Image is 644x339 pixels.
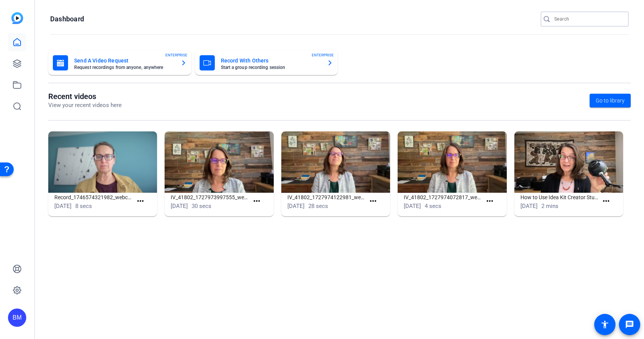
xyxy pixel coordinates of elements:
mat-icon: more_horiz [368,197,378,206]
mat-icon: more_horiz [601,197,611,206]
img: Record_1746574321982_webcam [48,131,157,193]
a: Go to library [590,94,631,107]
p: View your recent videos here [48,101,122,110]
mat-card-subtitle: Request recordings from anyone, anywhere [74,65,174,70]
div: BM [8,309,26,327]
input: Search [554,14,623,24]
span: ENTERPRISE [312,52,334,58]
mat-icon: accessibility [600,320,609,329]
mat-card-subtitle: Start a group recording session [221,65,321,70]
button: Record With OthersStart a group recording sessionENTERPRISE [195,51,338,75]
h1: How to Use Idea Kit Creator Studio [520,193,599,202]
h1: IV_41802_1727973997555_webcam [171,193,249,202]
img: IV_41802_1727974122981_webcam [281,131,390,193]
h1: Record_1746574321982_webcam [54,193,133,202]
mat-icon: message [625,320,634,329]
h1: Dashboard [50,14,84,24]
span: 30 secs [192,203,211,209]
h1: IV_41802_1727974122981_webcam [287,193,366,202]
span: [DATE] [54,203,71,209]
mat-card-title: Record With Others [221,56,321,65]
span: 8 secs [75,203,92,209]
img: blue-gradient.svg [11,12,23,24]
button: Send A Video RequestRequest recordings from anyone, anywhereENTERPRISE [48,51,191,75]
span: 4 secs [425,203,441,209]
span: 28 secs [308,203,328,209]
h1: IV_41802_1727974072817_webcam [404,193,482,202]
img: How to Use Idea Kit Creator Studio [514,131,623,193]
span: [DATE] [287,203,305,209]
h1: Recent videos [48,92,122,101]
mat-icon: more_horiz [252,197,262,206]
span: ENTERPRISE [165,52,187,58]
mat-card-title: Send A Video Request [74,56,174,65]
mat-icon: more_horiz [485,197,495,206]
span: [DATE] [520,203,538,209]
mat-icon: more_horiz [136,197,145,206]
img: IV_41802_1727973997555_webcam [165,131,273,193]
span: Go to library [596,97,625,105]
span: [DATE] [404,203,421,209]
span: 2 mins [541,203,558,209]
img: IV_41802_1727974072817_webcam [398,131,506,193]
span: [DATE] [171,203,188,209]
